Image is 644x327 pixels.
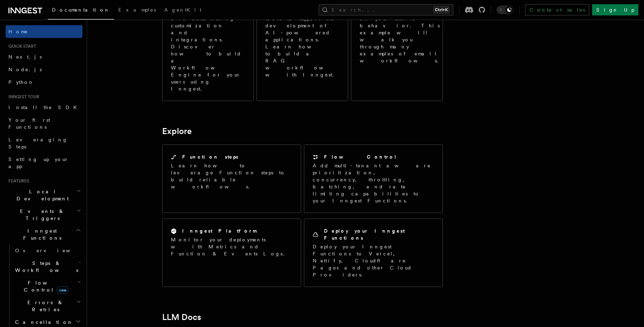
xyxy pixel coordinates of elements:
a: Next.js [6,51,82,63]
span: Next.js [8,54,42,60]
a: Deploy your Inngest FunctionsDeploy your Inngest Functions to Vercel, Netlify, Cloudflare Pages a... [304,219,443,287]
a: Overview [12,244,82,257]
span: Node.js [8,67,42,72]
a: AgentKit [160,2,206,19]
button: Search...Ctrl+K [319,4,453,15]
p: Monitor your deployments with Metrics and Function & Events Logs. [171,236,292,257]
kbd: Ctrl+K [433,6,449,13]
span: new [57,286,68,294]
a: Documentation [48,2,114,20]
a: Sign Up [592,4,638,15]
span: Setting up your app [8,156,69,169]
a: Explore [162,126,192,136]
h2: Flow Control [324,153,397,160]
h2: Function steps [182,153,238,160]
span: Leveraging Steps [8,137,68,149]
p: Inngest offers tools to support the development of AI-powered applications. Learn how to build a ... [265,8,340,78]
a: Install the SDK [6,101,82,114]
span: Overview [15,248,87,253]
p: A drip campaign is usually based on your user's behavior. This example will walk you through many... [360,1,443,64]
a: Examples [114,2,160,19]
h2: Inngest Platform [182,227,257,234]
span: Your first Functions [8,117,50,130]
span: Examples [118,7,156,13]
a: Contact sales [525,4,589,15]
span: Quick start [6,44,36,49]
span: Inngest tour [6,94,39,100]
span: Local Development [6,188,77,202]
a: Function stepsLearn how to leverage Function steps to build reliable workflows. [162,145,301,213]
button: Errors & Retries [12,296,82,316]
button: Toggle dark mode [497,6,513,14]
span: Cancellation [12,319,73,326]
span: Install the SDK [8,105,81,110]
span: Home [8,28,28,35]
p: Users [DATE] are demanding customization and integrations. Discover how to build a Workflow Engin... [171,8,245,92]
p: Learn how to leverage Function steps to build reliable workflows. [171,162,292,190]
span: Flow Control [12,279,77,293]
p: Deploy your Inngest Functions to Vercel, Netlify, Cloudflare Pages and other Cloud Providers. [313,243,434,278]
span: Inngest Functions [6,227,76,241]
a: LLM Docs [162,312,201,322]
a: Setting up your app [6,153,82,173]
span: Errors & Retries [12,299,76,313]
button: Flow Controlnew [12,276,82,296]
a: Home [6,25,82,38]
p: Add multi-tenant aware prioritization, concurrency, throttling, batching, and rate limiting capab... [313,162,434,204]
button: Inngest Functions [6,225,82,244]
a: Your first Functions [6,114,82,133]
a: Inngest PlatformMonitor your deployments with Metrics and Function & Events Logs. [162,219,301,287]
span: AgentKit [164,7,201,13]
a: Leveraging Steps [6,133,82,153]
span: Python [8,79,34,85]
span: Documentation [52,7,110,13]
a: Python [6,76,82,88]
span: Events & Triggers [6,208,77,222]
a: Flow ControlAdd multi-tenant aware prioritization, concurrency, throttling, batching, and rate li... [304,145,443,213]
button: Local Development [6,185,82,205]
span: Features [6,178,29,184]
h2: Deploy your Inngest Functions [324,227,434,241]
button: Events & Triggers [6,205,82,225]
span: Steps & Workflows [12,260,78,274]
button: Steps & Workflows [12,257,82,276]
a: Node.js [6,63,82,76]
